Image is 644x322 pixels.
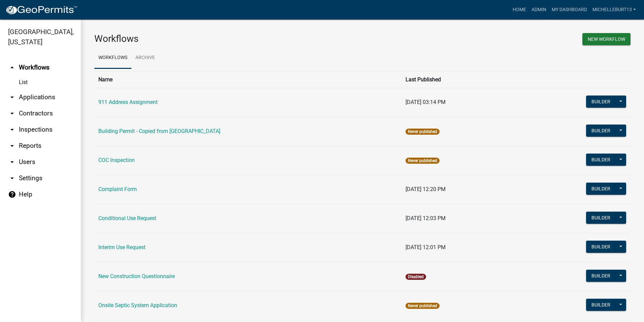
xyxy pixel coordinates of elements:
[586,241,616,253] button: Builder
[94,47,131,69] a: Workflows
[549,3,590,16] a: My Dashboard
[586,212,616,224] button: Builder
[98,302,177,308] a: Onsite Septic System Application
[586,154,616,166] button: Builder
[586,270,616,282] button: Builder
[8,109,16,117] i: arrow_drop_down
[401,71,515,88] th: Last Published
[406,186,446,192] span: [DATE] 12:20 PM
[94,71,401,88] th: Name
[406,158,440,164] span: Never published
[98,244,146,250] a: Interim Use Request
[406,99,446,105] span: [DATE] 03:14 PM
[406,129,440,135] span: Never published
[406,274,426,280] span: Disabled
[98,157,135,163] a: COC Inspection
[98,215,156,221] a: Conditional Use Request
[582,33,631,45] button: New Workflow
[586,183,616,195] button: Builder
[406,303,440,309] span: Never published
[406,215,446,221] span: [DATE] 12:03 PM
[98,186,137,192] a: Complaint Form
[586,125,616,137] button: Builder
[510,3,529,16] a: Home
[94,33,357,45] h3: Workflows
[131,47,159,69] a: Archive
[406,244,446,250] span: [DATE] 12:01 PM
[8,158,16,166] i: arrow_drop_down
[8,174,16,182] i: arrow_drop_down
[586,299,616,311] button: Builder
[98,99,158,105] a: 911 Address Assignment
[98,273,175,279] a: New Construction Questionnaire
[8,93,16,101] i: arrow_drop_down
[8,190,16,198] i: help
[529,3,549,16] a: Admin
[8,126,16,134] i: arrow_drop_down
[8,63,16,72] i: arrow_drop_up
[590,3,639,16] a: michelleburt13
[586,96,616,108] button: Builder
[98,128,220,134] a: Building Permit - Copied from [GEOGRAPHIC_DATA]
[8,142,16,150] i: arrow_drop_down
